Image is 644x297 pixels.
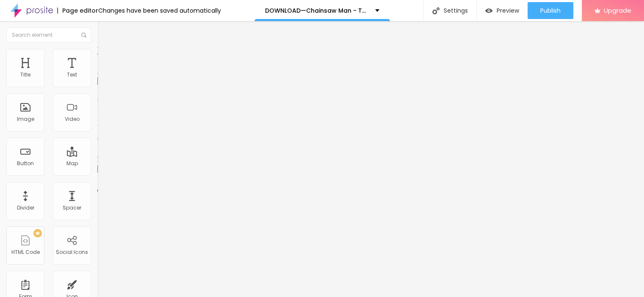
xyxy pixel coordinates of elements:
div: Social Icons [56,249,88,255]
div: Map [66,161,78,166]
p: DOWNLOAD—Chainsaw Man - The Movie: Reze Arc- 2025 FullMovie Free Tamil+Hindi+Telugu Bollyflix in ... [265,8,369,14]
button: Publish [528,2,573,19]
img: Icone [81,33,86,38]
input: Search element [6,27,91,43]
div: Video [65,116,80,122]
div: Divider [17,205,34,211]
span: Publish [540,7,561,14]
span: Upgrade [604,7,631,14]
iframe: Editor [97,21,644,297]
div: Image [17,116,34,122]
div: Page editor [57,8,98,14]
img: view-1.svg [485,7,492,14]
img: Icone [432,7,439,14]
div: Changes have been saved automatically [98,8,221,14]
div: Text [67,72,77,78]
span: Preview [497,7,519,14]
div: Button [17,161,34,166]
div: Title [20,72,30,78]
div: HTML Code [11,249,40,255]
button: Preview [477,2,528,19]
div: Spacer [63,205,81,211]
